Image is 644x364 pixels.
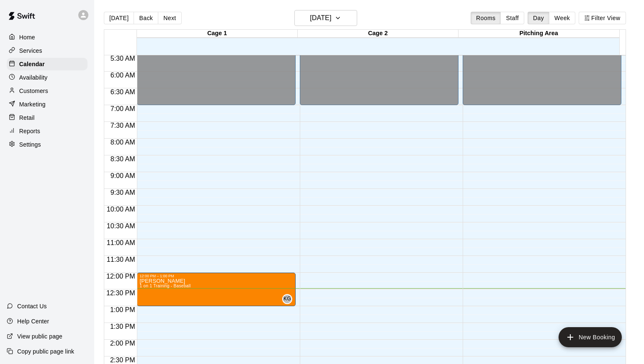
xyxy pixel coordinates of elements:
button: [DATE] [104,12,134,24]
span: 12:30 PM [104,289,137,297]
p: Help Center [17,317,49,325]
span: 1:00 PM [108,306,137,313]
p: Home [19,33,35,41]
span: KG [283,295,291,303]
p: Retail [19,114,35,122]
p: Reports [19,127,40,135]
a: Reports [7,125,88,137]
button: Rooms [471,12,501,24]
span: 1 on 1 Training - Baseball [139,284,191,288]
span: 9:00 AM [108,172,137,179]
a: Marketing [7,98,88,111]
p: Availability [19,73,48,82]
p: Contact Us [17,302,47,310]
div: Cage 1 [137,30,298,38]
span: 10:00 AM [105,206,137,213]
a: Home [7,31,88,44]
span: 6:00 AM [108,72,137,79]
a: Customers [7,85,88,97]
div: Cage 2 [298,30,459,38]
p: Marketing [19,100,46,108]
a: Services [7,44,88,57]
p: Customers [19,87,48,95]
span: 7:00 AM [108,105,137,112]
span: 8:30 AM [108,155,137,163]
div: Pitching Area [459,30,619,38]
p: Settings [19,140,41,149]
span: 6:30 AM [108,88,137,96]
span: 7:30 AM [108,122,137,129]
p: Copy public page link [17,347,74,356]
span: 1:30 PM [108,323,137,330]
span: 2:30 PM [108,356,137,364]
span: 11:30 AM [105,256,137,263]
span: 8:00 AM [108,139,137,146]
span: 10:30 AM [105,222,137,230]
p: View public page [17,332,62,341]
button: Next [158,12,181,24]
a: Retail [7,111,88,124]
span: Kanaan Gale [286,294,292,304]
span: 11:00 AM [105,239,137,246]
span: 5:30 AM [108,55,137,62]
span: 2:00 PM [108,340,137,347]
h6: [DATE] [310,12,331,24]
a: Availability [7,71,88,84]
span: 12:00 PM [104,273,137,280]
div: Kanaan Gale [282,294,292,304]
div: 12:00 PM – 1:00 PM: Dougie Howe [137,273,296,306]
button: Staff [500,12,524,24]
span: 9:30 AM [108,189,137,196]
button: Week [549,12,575,24]
button: Filter View [579,12,626,24]
a: Settings [7,138,88,151]
button: add [559,327,622,347]
button: Day [528,12,549,24]
p: Services [19,46,42,55]
div: 12:00 PM – 1:00 PM [139,274,293,278]
button: Back [134,12,158,24]
a: Calendar [7,58,88,70]
p: Calendar [19,60,45,68]
button: [DATE] [294,10,357,26]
